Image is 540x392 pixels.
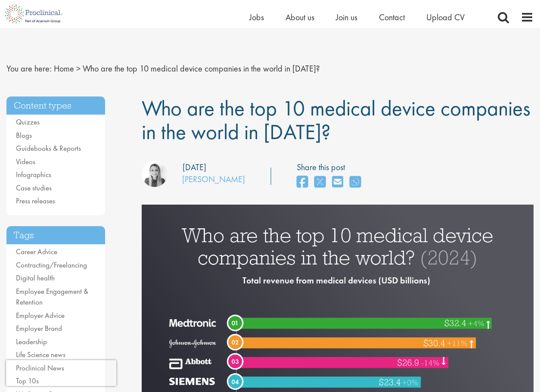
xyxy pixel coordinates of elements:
h3: Tags [6,226,105,245]
a: Guidebooks & Reports [16,143,81,153]
a: Blogs [16,131,32,140]
img: Hannah Burke [142,161,168,187]
a: Quizzes [16,117,40,127]
a: Life Science news [16,350,65,359]
a: Employer Advice [16,311,65,320]
a: Case studies [16,183,52,193]
a: Employer Brand [16,324,62,333]
a: Leadership [16,337,47,346]
a: Contact [379,12,405,23]
a: Career Advice [16,247,57,256]
a: Videos [16,157,35,166]
span: You are here: [6,63,52,74]
span: Who are the top 10 medical device companies in the world in [DATE]? [83,63,320,74]
a: Press releases [16,196,55,205]
div: [DATE] [183,161,206,174]
span: Who are the top 10 medical device companies in the world in [DATE]? [142,94,531,146]
a: share on email [332,173,343,192]
a: Upload CV [426,12,465,23]
a: share on facebook [297,173,308,192]
h3: Content types [6,96,105,115]
a: share on twitter [314,173,326,192]
a: share on whats app [350,173,361,192]
a: [PERSON_NAME] [182,174,245,185]
span: > [76,63,81,74]
a: Jobs [249,12,264,23]
a: breadcrumb link [54,63,74,74]
a: Employee Engagement & Retention [16,286,88,307]
a: Join us [336,12,357,23]
a: Digital health [16,273,55,283]
label: Share this post [297,161,365,174]
iframe: reCAPTCHA [6,360,116,386]
a: Infographics [16,170,51,179]
a: Contracting/Freelancing [16,260,87,270]
a: About us [286,12,314,23]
